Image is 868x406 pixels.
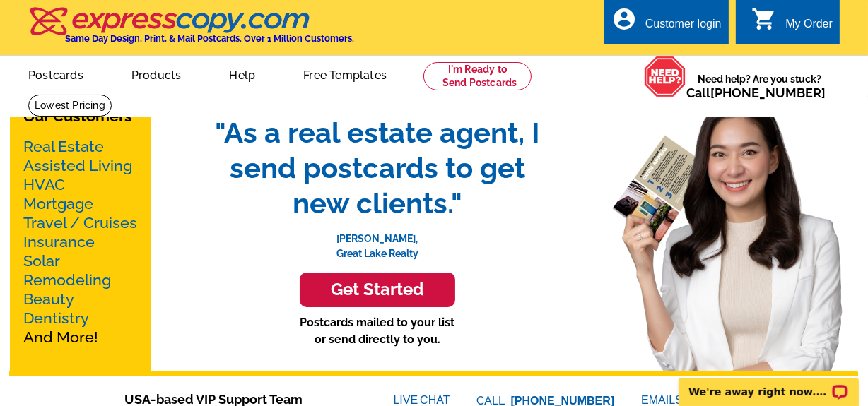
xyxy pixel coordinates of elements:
[65,33,354,44] h4: Same Day Design, Print, & Mail Postcards. Over 1 Million Customers.
[201,221,554,261] p: [PERSON_NAME], Great Lake Realty
[28,17,354,44] a: Same Day Design, Print, & Mail Postcards. Over 1 Million Customers.
[23,195,93,213] a: Mortgage
[317,280,438,300] h3: Get Started
[23,176,65,193] a: HVAC
[645,18,722,37] div: Customer login
[23,252,60,270] a: Solar
[281,57,409,90] a: Free Templates
[201,314,554,348] p: Postcards mailed to your list or send directly to you.
[23,138,104,155] a: Real Estate
[644,56,686,97] img: help
[201,273,554,307] a: Get Started
[394,394,450,406] a: LIVECHAT
[201,115,554,221] span: "As a real estate agent, I send postcards to get new clients."
[109,57,204,90] a: Products
[23,309,89,327] a: Dentistry
[686,72,833,100] span: Need help? Are you stuck?
[611,16,722,33] a: account_circle Customer login
[751,6,777,32] i: shopping_cart
[23,233,95,251] a: Insurance
[23,157,132,174] a: Assisted Living
[710,85,826,100] a: [PHONE_NUMBER]
[23,271,111,289] a: Remodeling
[23,214,137,232] a: Travel / Cruises
[751,16,833,33] a: shopping_cart My Order
[611,6,637,32] i: account_circle
[23,137,138,347] p: And More!
[785,18,833,37] div: My Order
[6,57,106,90] a: Postcards
[206,57,278,90] a: Help
[23,290,74,308] a: Beauty
[669,362,868,406] iframe: LiveChat chat widget
[641,394,743,406] a: EMAILSUPPORT@
[686,85,826,100] span: Call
